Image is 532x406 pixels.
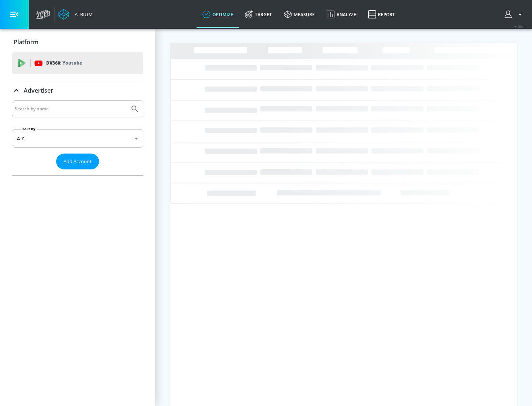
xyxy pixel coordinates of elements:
[362,1,401,28] a: Report
[21,127,37,131] label: Sort By
[12,100,143,175] div: Advertiser
[12,169,143,175] nav: list of Advertiser
[321,1,362,28] a: Analyze
[278,1,321,28] a: measure
[64,157,92,166] span: Add Account
[14,38,38,46] p: Platform
[12,129,143,148] div: A-Z
[514,24,525,28] span: v 4.25.4
[24,86,53,94] p: Advertiser
[56,154,99,169] button: Add Account
[197,1,239,28] a: optimize
[58,9,93,20] a: Atrium
[46,59,82,67] p: DV360:
[239,1,278,28] a: Target
[72,11,93,18] div: Atrium
[12,32,143,52] div: Platform
[12,80,143,101] div: Advertiser
[12,52,143,74] div: DV360: Youtube
[62,59,82,67] p: Youtube
[15,104,127,114] input: Search by name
